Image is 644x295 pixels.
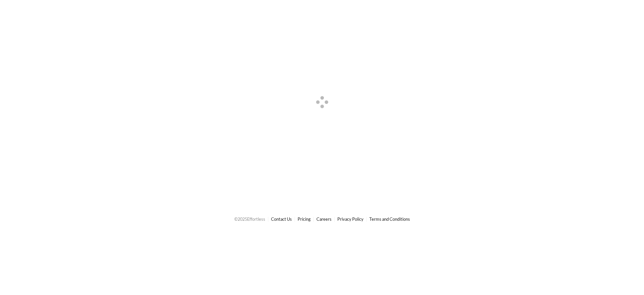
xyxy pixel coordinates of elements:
a: Privacy Policy [337,216,364,222]
a: Terms and Conditions [369,216,410,222]
a: Contact Us [271,216,292,222]
a: Careers [316,216,332,222]
a: Pricing [298,216,311,222]
span: © 2025 Effortless [234,216,265,222]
